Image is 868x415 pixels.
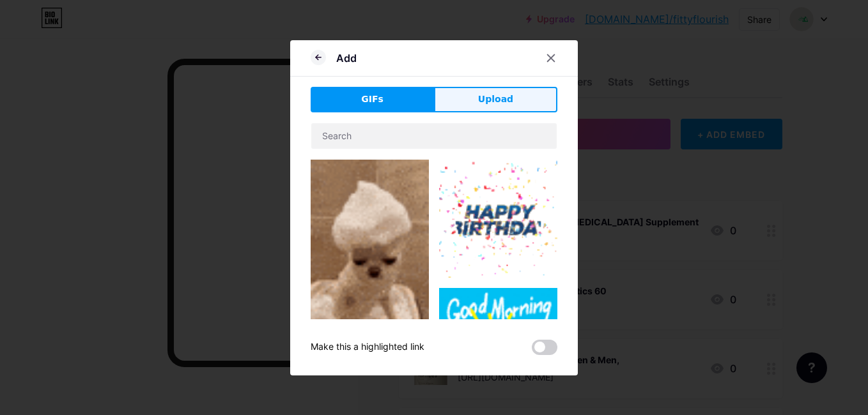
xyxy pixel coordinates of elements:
button: Upload [434,87,557,112]
img: Gihpy [439,288,557,406]
div: Add [336,50,357,66]
img: Gihpy [311,160,429,370]
input: Search [311,123,557,149]
img: Gihpy [439,160,557,278]
div: Make this a highlighted link [311,340,424,355]
span: Upload [478,93,513,106]
span: GIFs [361,93,384,106]
button: GIFs [311,87,434,112]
